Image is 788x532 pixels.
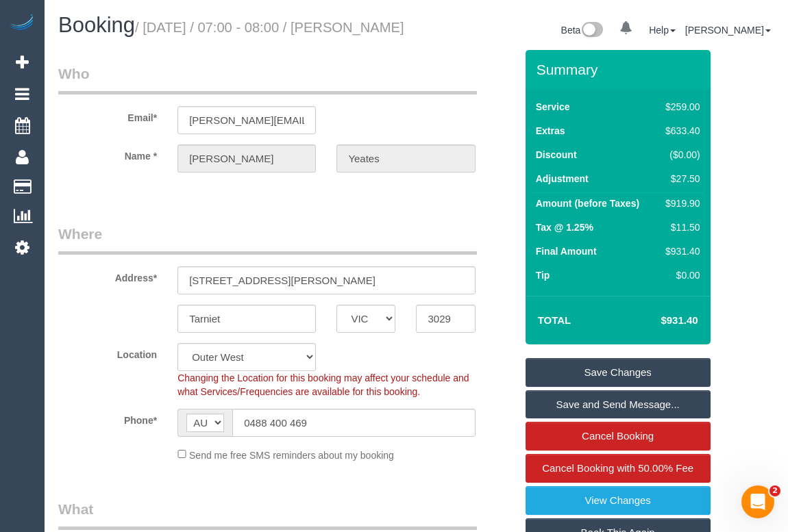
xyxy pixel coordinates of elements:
span: Send me free SMS reminders about my booking [189,449,394,460]
legend: Who [58,64,477,94]
img: Automaid Logo [8,14,36,33]
label: Extras [536,124,565,138]
input: Suburb* [177,305,316,333]
div: $11.50 [660,220,700,234]
label: Tax @ 1.25% [536,220,593,234]
div: $919.90 [660,197,700,210]
a: Save Changes [526,358,711,387]
input: Last Name* [336,144,475,173]
a: Cancel Booking with 50.00% Fee [526,454,711,483]
a: Save and Send Message... [526,390,711,419]
div: $259.00 [660,100,700,114]
label: Name * [48,144,167,163]
div: $0.00 [660,268,700,282]
label: Address* [48,266,167,285]
label: Adjustment [536,172,589,186]
label: Phone* [48,409,167,427]
a: Help [649,25,676,36]
label: Location [48,343,167,362]
a: Cancel Booking [526,422,711,451]
label: Service [536,100,570,114]
label: Amount (before Taxes) [536,197,639,210]
h3: Summary [537,62,704,77]
a: Beta [561,25,604,36]
strong: Total [538,314,571,326]
span: Booking [58,13,135,37]
label: Discount [536,148,577,162]
h4: $931.40 [619,315,698,327]
input: Post Code* [416,305,475,333]
span: Changing the Location for this booking may affect your schedule and what Services/Frequencies are... [177,372,469,397]
legend: Where [58,224,477,255]
span: Cancel Booking with 50.00% Fee [542,462,693,474]
legend: What [58,499,477,530]
a: View Changes [526,486,711,515]
span: 2 [769,485,780,496]
input: Phone* [232,409,475,437]
input: Email* [177,106,316,134]
div: $633.40 [660,124,700,138]
div: ($0.00) [660,148,700,162]
label: Tip [536,268,550,282]
img: New interface [580,22,603,40]
input: First Name* [177,144,316,173]
small: / [DATE] / 07:00 - 08:00 / [PERSON_NAME] [135,20,404,35]
div: $27.50 [660,172,700,186]
a: [PERSON_NAME] [685,25,771,36]
label: Final Amount [536,244,597,258]
div: $931.40 [660,244,700,258]
iframe: Intercom live chat [741,485,774,518]
label: Email* [48,106,167,125]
